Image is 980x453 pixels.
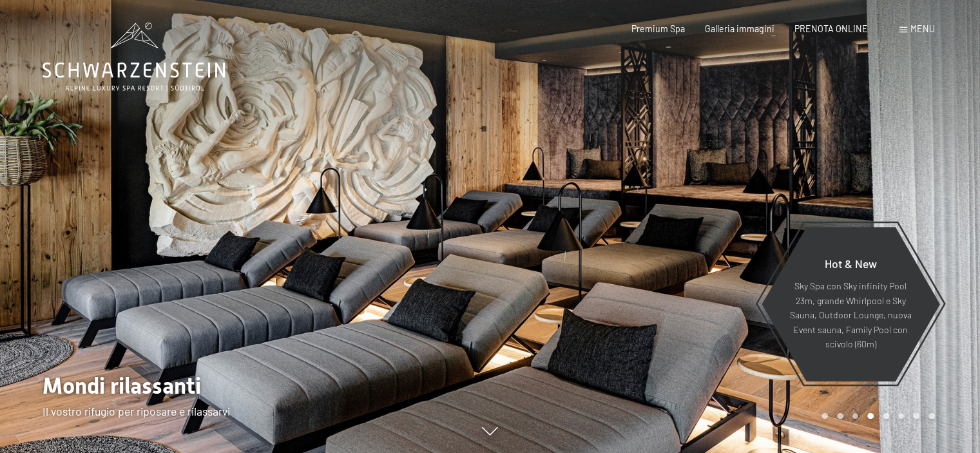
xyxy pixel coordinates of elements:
[821,413,828,419] div: Carousel Page 1
[928,413,935,419] div: Carousel Page 8
[867,413,874,419] div: Carousel Page 4 (Current Slide)
[817,413,934,419] div: Carousel Pagination
[883,413,889,419] div: Carousel Page 5
[794,23,868,34] a: PRENOTA ONLINE
[852,413,859,419] div: Carousel Page 3
[898,413,905,419] div: Carousel Page 6
[824,256,876,271] span: Hot & New
[760,226,940,382] a: Hot & New Sky Spa con Sky infinity Pool 23m, grande Whirlpool e Sky Sauna, Outdoor Lounge, nuova ...
[631,23,685,34] a: Premium Spa
[913,413,919,419] div: Carousel Page 7
[910,23,935,34] span: Menu
[837,413,843,419] div: Carousel Page 2
[705,23,774,34] a: Galleria immagini
[789,279,912,352] p: Sky Spa con Sky infinity Pool 23m, grande Whirlpool e Sky Sauna, Outdoor Lounge, nuova Event saun...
